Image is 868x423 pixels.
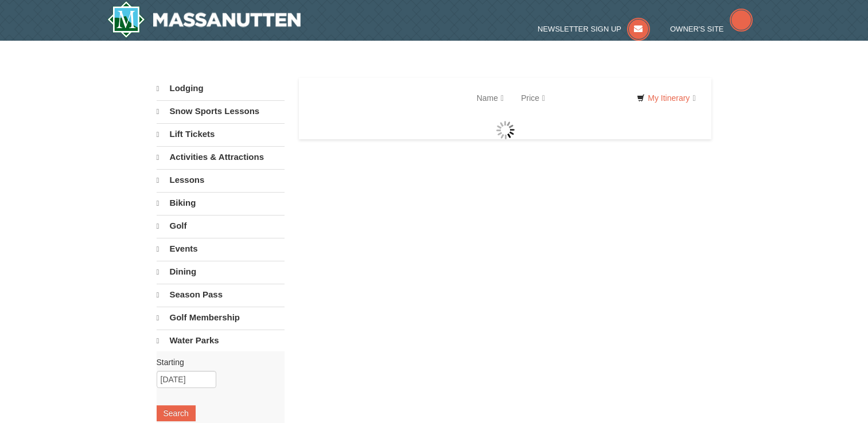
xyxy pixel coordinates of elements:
[157,215,285,237] a: Golf
[157,307,285,328] a: Golf Membership
[157,261,285,283] a: Dining
[157,330,285,351] a: Water Parks
[107,1,301,38] a: Massanutten Resort
[107,1,301,38] img: Massanutten Resort Logo
[157,100,285,122] a: Snow Sports Lessons
[157,238,285,260] a: Events
[157,123,285,145] a: Lift Tickets
[157,146,285,168] a: Activities & Attractions
[157,169,285,191] a: Lessons
[157,405,196,421] button: Search
[157,192,285,214] a: Biking
[157,78,285,99] a: Lodging
[538,25,621,33] span: Newsletter Sign Up
[670,25,753,33] a: Owner's Site
[468,87,512,109] a: Name
[512,87,554,109] a: Price
[629,89,703,107] a: My Itinerary
[670,25,724,33] span: Owner's Site
[496,121,515,139] img: wait gif
[538,25,650,33] a: Newsletter Sign Up
[157,357,276,368] label: Starting
[157,284,285,305] a: Season Pass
